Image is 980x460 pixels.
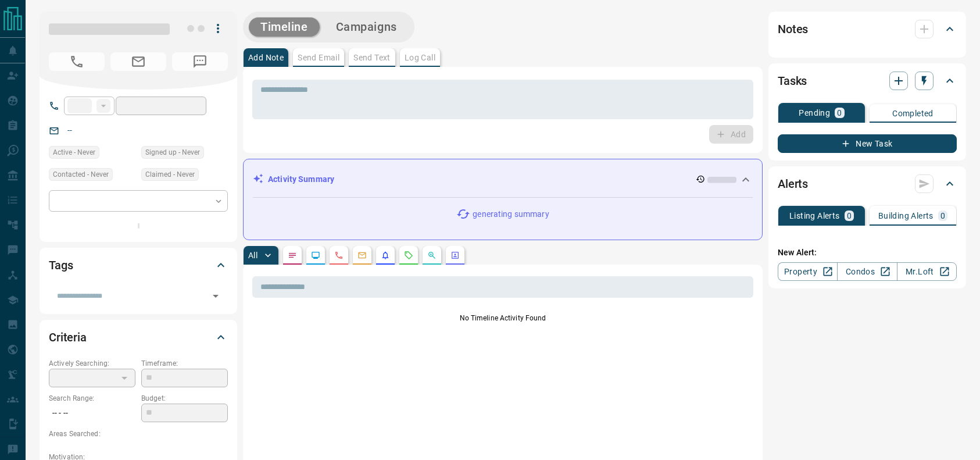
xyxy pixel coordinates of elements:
a: Mr.Loft [897,262,957,281]
p: 0 [837,109,842,117]
p: All [248,251,257,259]
span: No Number [49,52,105,71]
p: generating summary [473,208,549,220]
span: No Number [172,52,228,71]
p: Budget: [141,393,228,404]
a: Property [778,262,838,281]
a: -- [67,126,72,135]
p: New Alert: [778,247,957,259]
svg: Listing Alerts [381,251,390,260]
svg: Opportunities [427,251,437,260]
div: Alerts [778,170,957,198]
div: Criteria [49,323,228,351]
h2: Alerts [778,174,808,193]
div: Notes [778,15,957,43]
p: Add Note [248,54,284,62]
a: Condos [837,262,897,281]
p: No Timeline Activity Found [252,313,753,323]
p: Pending [799,109,830,117]
p: Completed [892,109,933,117]
span: Claimed - Never [145,169,195,180]
svg: Emails [357,251,367,260]
div: Tags [49,251,228,279]
p: Timeframe: [141,358,228,369]
button: Open [208,288,224,304]
svg: Lead Browsing Activity [311,251,320,260]
p: Activity Summary [268,173,334,186]
div: Tasks [778,67,957,95]
h2: Notes [778,20,808,38]
span: Signed up - Never [145,147,200,158]
span: Contacted - Never [53,169,109,180]
svg: Requests [404,251,413,260]
button: New Task [778,134,957,153]
svg: Agent Actions [450,251,460,260]
svg: Calls [334,251,344,260]
span: Active - Never [53,147,95,158]
p: Building Alerts [878,212,933,220]
p: Areas Searched: [49,429,228,439]
h2: Criteria [49,328,87,347]
p: Search Range: [49,393,135,404]
span: No Email [110,52,166,71]
p: 0 [940,212,945,220]
div: Activity Summary [253,169,753,190]
button: Campaigns [324,17,409,37]
p: Actively Searching: [49,358,135,369]
svg: Notes [288,251,297,260]
p: Listing Alerts [789,212,840,220]
h2: Tasks [778,72,807,90]
h2: Tags [49,256,73,274]
button: Timeline [249,17,320,37]
p: -- - -- [49,404,135,423]
p: 0 [847,212,852,220]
